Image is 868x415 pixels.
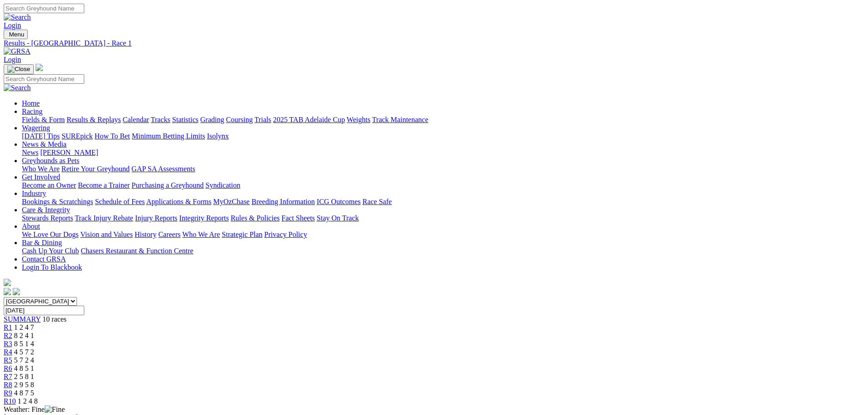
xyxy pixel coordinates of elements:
span: R9 [4,389,12,397]
a: ICG Outcomes [317,198,360,205]
span: Menu [9,31,24,38]
a: Calendar [123,116,149,123]
span: 4 5 7 2 [14,348,34,356]
a: Home [22,99,40,107]
a: Login To Blackbook [22,263,82,271]
a: MyOzChase [213,198,250,205]
a: Become an Owner [22,181,76,189]
img: Fine [45,405,65,414]
a: Breeding Information [252,198,315,205]
a: Fields & Form [22,116,65,123]
a: R6 [4,364,12,372]
a: Login [4,56,21,63]
a: Bookings & Scratchings [22,198,93,205]
a: R8 [4,381,12,389]
img: twitter.svg [13,288,20,295]
a: Strategic Plan [222,231,262,238]
a: Get Involved [22,173,60,181]
span: Weather: Fine [4,405,65,413]
img: GRSA [4,47,31,56]
a: Schedule of Fees [95,198,144,205]
a: Integrity Reports [179,214,229,222]
a: [PERSON_NAME] [40,149,98,156]
img: logo-grsa-white.png [4,279,11,286]
a: How To Bet [95,132,130,140]
div: News & Media [22,149,864,157]
img: Search [4,13,31,21]
a: Racing [22,108,42,115]
a: Cash Up Your Club [22,247,79,255]
img: Search [4,84,31,92]
span: 5 7 2 4 [14,356,34,364]
a: Purchasing a Greyhound [132,181,204,189]
a: Retire Your Greyhound [62,165,130,173]
a: Stewards Reports [22,214,73,222]
a: Chasers Restaurant & Function Centre [81,247,193,255]
a: 2025 TAB Adelaide Cup [273,116,345,123]
a: Wagering [22,124,50,132]
a: About [22,222,40,230]
span: 2 9 5 8 [14,381,34,389]
a: R3 [4,340,12,348]
span: 2 5 8 1 [14,373,34,380]
div: Industry [22,198,864,206]
span: 4 8 5 1 [14,364,34,372]
div: About [22,231,864,239]
a: R1 [4,323,12,331]
a: Applications & Forms [146,198,211,205]
input: Search [4,74,84,84]
span: R7 [4,373,12,380]
a: Race Safe [362,198,391,205]
div: Racing [22,116,864,124]
a: Injury Reports [135,214,177,222]
a: Care & Integrity [22,206,70,214]
a: R2 [4,332,12,339]
div: Care & Integrity [22,214,864,222]
a: Login [4,21,21,29]
a: SUREpick [62,132,92,140]
a: SUMMARY [4,315,41,323]
img: logo-grsa-white.png [36,64,43,71]
a: Coursing [226,116,253,123]
span: 1 2 4 7 [14,323,34,331]
a: Track Maintenance [372,116,428,123]
a: Results & Replays [67,116,121,123]
div: Wagering [22,132,864,140]
a: Bar & Dining [22,239,62,246]
a: Results - [GEOGRAPHIC_DATA] - Race 1 [4,39,864,47]
a: Rules & Policies [231,214,280,222]
a: Track Injury Rebate [75,214,133,222]
a: Stay On Track [317,214,359,222]
a: Greyhounds as Pets [22,157,79,164]
img: facebook.svg [4,288,11,295]
span: 8 5 1 4 [14,340,34,348]
a: Vision and Values [80,231,133,238]
a: R4 [4,348,12,356]
span: 1 2 4 8 [18,397,38,405]
button: Toggle navigation [4,64,34,74]
span: 8 2 4 1 [14,332,34,339]
a: News [22,149,38,156]
a: Isolynx [207,132,229,140]
a: News & Media [22,140,67,148]
button: Toggle navigation [4,30,28,39]
a: Trials [254,116,271,123]
a: R5 [4,356,12,364]
div: Get Involved [22,181,864,190]
div: Greyhounds as Pets [22,165,864,173]
a: History [134,231,156,238]
a: Industry [22,190,46,197]
a: Who We Are [182,231,220,238]
a: Tracks [151,116,170,123]
a: Grading [200,116,224,123]
input: Select date [4,306,84,315]
a: Weights [347,116,370,123]
a: Become a Trainer [78,181,130,189]
span: 4 8 7 5 [14,389,34,397]
input: Search [4,4,84,13]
